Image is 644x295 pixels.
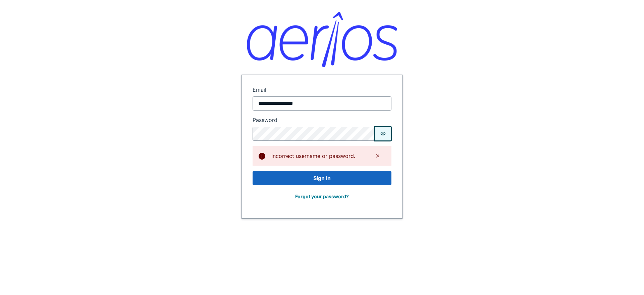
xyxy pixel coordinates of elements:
button: Sign in [253,171,391,185]
img: Aerios logo [247,12,397,67]
button: Show password [375,127,391,141]
label: Email [253,86,391,94]
div: Incorrect username or password. [271,152,364,160]
button: Dismiss alert [369,150,386,162]
button: Forgot your password? [291,191,353,202]
label: Password [253,116,391,124]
